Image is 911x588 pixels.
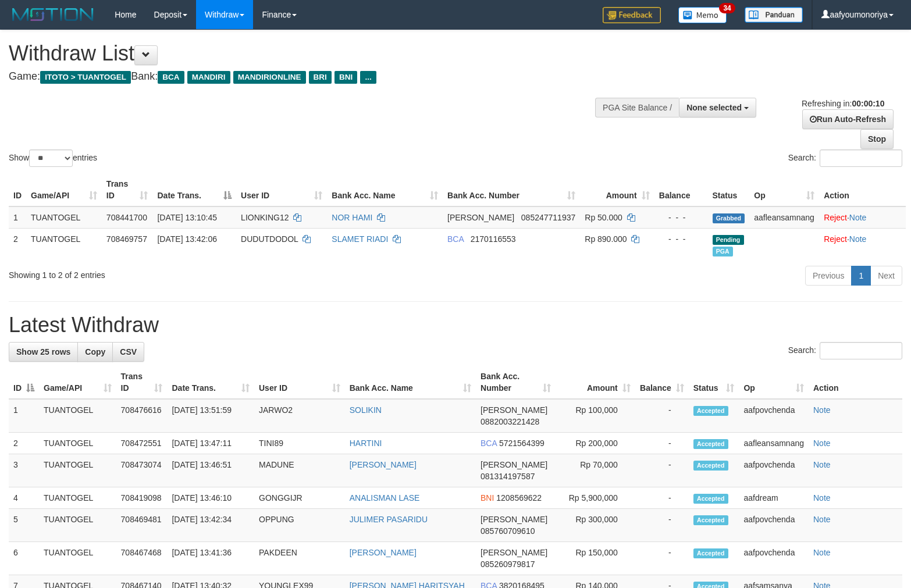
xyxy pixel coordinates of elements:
td: PAKDEEN [254,542,345,575]
span: LIONKING12 [241,213,289,222]
td: aafpovchenda [739,454,809,487]
span: BNI [481,493,494,503]
span: 708469757 [106,234,147,244]
th: User ID: activate to sort column ascending [236,173,327,206]
h1: Latest Withdraw [9,313,902,337]
td: · [819,228,906,261]
span: 708441700 [106,213,147,222]
th: Status: activate to sort column ascending [689,366,739,399]
td: aafpovchenda [739,399,809,433]
td: [DATE] 13:46:10 [167,487,254,509]
h1: Withdraw List [9,42,596,65]
span: Rp 50.000 [585,213,622,222]
a: HARTINI [350,439,382,448]
td: Rp 150,000 [556,542,635,575]
td: TUANTOGEL [39,487,116,509]
a: Note [813,439,831,448]
td: TINI89 [254,433,345,454]
td: TUANTOGEL [39,542,116,575]
span: Accepted [693,406,728,416]
td: [DATE] 13:42:34 [167,509,254,542]
th: Action [819,173,906,206]
td: 1 [9,206,26,229]
a: Next [870,266,902,286]
th: Balance [654,173,708,206]
div: Showing 1 to 2 of 2 entries [9,265,371,281]
td: TUANTOGEL [39,454,116,487]
a: Note [813,548,831,557]
input: Search: [820,342,902,359]
span: [PERSON_NAME] [447,213,514,222]
td: Rp 300,000 [556,509,635,542]
span: Copy 085247711937 to clipboard [521,213,575,222]
h4: Game: Bank: [9,71,596,83]
td: 708476616 [116,399,168,433]
td: [DATE] 13:41:36 [167,542,254,575]
th: Amount: activate to sort column ascending [556,366,635,399]
td: - [635,542,689,575]
span: None selected [686,103,742,112]
a: CSV [112,342,144,362]
img: MOTION_logo.png [9,6,97,23]
td: aafpovchenda [739,509,809,542]
td: - [635,454,689,487]
span: [PERSON_NAME] [481,548,547,557]
label: Search: [788,342,902,359]
a: JULIMER PASARIDU [350,515,428,524]
div: - - - [659,212,703,223]
img: Button%20Memo.svg [678,7,727,23]
span: [DATE] 13:42:06 [157,234,216,244]
input: Search: [820,149,902,167]
span: Accepted [693,494,728,504]
th: Op: activate to sort column ascending [739,366,809,399]
span: Pending [713,235,744,245]
td: TUANTOGEL [39,399,116,433]
span: Copy 5721564399 to clipboard [499,439,545,448]
span: Copy 085260979817 to clipboard [481,560,535,569]
th: Date Trans.: activate to sort column ascending [167,366,254,399]
a: SLAMET RIADI [332,234,388,244]
a: Note [813,493,831,503]
span: BCA [447,234,464,244]
td: - [635,399,689,433]
a: Reject [824,234,847,244]
th: Balance: activate to sort column ascending [635,366,689,399]
td: Rp 100,000 [556,399,635,433]
td: Rp 70,000 [556,454,635,487]
th: Bank Acc. Name: activate to sort column ascending [327,173,443,206]
td: JARWO2 [254,399,345,433]
span: MANDIRI [187,71,230,84]
a: Note [813,405,831,415]
a: Note [813,460,831,469]
td: - [635,433,689,454]
th: ID [9,173,26,206]
th: Trans ID: activate to sort column ascending [102,173,153,206]
td: OPPUNG [254,509,345,542]
td: aafdream [739,487,809,509]
td: GONGGIJR [254,487,345,509]
td: TUANTOGEL [39,433,116,454]
th: Trans ID: activate to sort column ascending [116,366,168,399]
span: Marked by aafdream [713,247,733,256]
span: Refreshing in: [802,99,884,108]
th: Bank Acc. Number: activate to sort column ascending [443,173,580,206]
a: Previous [805,266,852,286]
th: ID: activate to sort column descending [9,366,39,399]
a: Note [813,515,831,524]
th: Op: activate to sort column ascending [749,173,819,206]
a: 1 [851,266,871,286]
span: Accepted [693,515,728,525]
button: None selected [679,98,756,117]
span: ITOTO > TUANTOGEL [40,71,131,84]
a: [PERSON_NAME] [350,460,417,469]
td: Rp 200,000 [556,433,635,454]
span: CSV [120,347,137,357]
td: 6 [9,542,39,575]
a: SOLIKIN [350,405,382,415]
th: Date Trans.: activate to sort column descending [152,173,236,206]
td: 708472551 [116,433,168,454]
img: panduan.png [745,7,803,23]
span: ... [360,71,376,84]
td: [DATE] 13:51:59 [167,399,254,433]
td: [DATE] 13:47:11 [167,433,254,454]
